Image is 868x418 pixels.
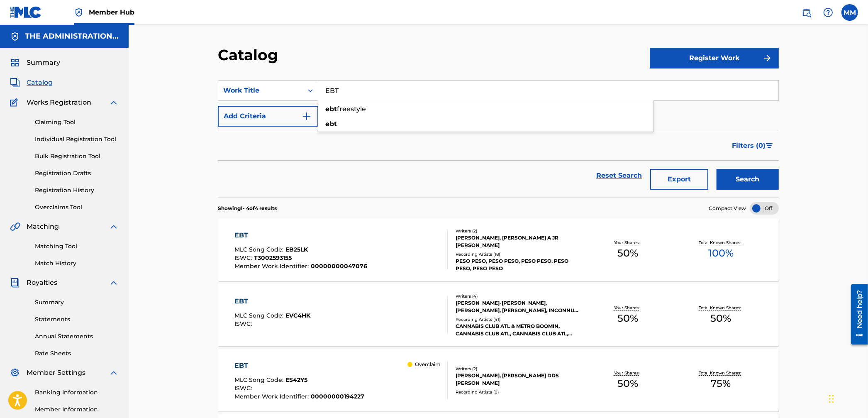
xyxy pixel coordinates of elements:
button: Search [717,169,779,190]
img: Accounts [10,32,20,42]
span: 00000000194227 [311,393,365,400]
p: Total Known Shares: [699,240,743,246]
a: Member Information [35,405,119,414]
span: 50 % [617,311,638,326]
span: MLC Song Code : [235,312,286,319]
span: freestyle [337,105,366,113]
div: EBT [235,361,365,371]
span: MLC Song Code : [235,376,286,384]
a: Overclaims Tool [35,203,119,212]
div: [PERSON_NAME], [PERSON_NAME] DDS [PERSON_NAME] [456,372,581,387]
span: Summary [27,58,60,68]
p: Total Known Shares: [699,305,743,311]
strong: ebt [325,120,337,128]
iframe: Chat Widget [827,378,868,418]
a: EBTMLC Song Code:ES42Y5ISWC:Member Work Identifier:00000000194227 OverclaimWriters (2)[PERSON_NAM... [218,349,779,411]
img: 9d2ae6d4665cec9f34b9.svg [302,111,312,121]
button: Export [650,169,708,190]
a: Reset Search [592,166,646,185]
div: EBT [235,230,368,240]
p: Your Shares: [614,305,641,311]
a: Individual Registration Tool [35,135,119,144]
a: SummarySummary [10,58,60,68]
span: ISWC : [235,320,254,328]
span: Matching [27,222,59,232]
img: Member Settings [10,368,20,378]
img: Royalties [10,278,20,288]
form: Search Form [218,80,779,198]
span: 50 % [617,376,638,391]
iframe: Resource Center [845,281,868,347]
span: Member Work Identifier : [235,262,311,270]
img: filter [766,143,773,148]
p: Showing 1 - 4 of 4 results [218,205,277,212]
div: User Menu [841,4,858,21]
a: EBTMLC Song Code:EB25LKISWC:T3002593155Member Work Identifier:00000000047076Writers (2)[PERSON_NA... [218,219,779,281]
span: 100 % [708,246,734,261]
h2: Catalog [218,46,282,64]
a: Public Search [798,4,815,21]
a: Matching Tool [35,242,119,251]
button: Filters (0) [727,135,779,156]
span: 50 % [617,246,638,261]
a: Match History [35,259,119,268]
img: expand [109,278,119,288]
div: Help [820,4,836,21]
span: 00000000047076 [311,262,368,270]
div: Recording Artists ( 18 ) [456,251,581,257]
p: Overclaim [415,361,441,368]
img: expand [109,222,119,232]
img: help [823,7,833,17]
span: Compact View [709,205,746,212]
img: Works Registration [10,98,21,108]
div: EBT [235,296,311,306]
img: search [802,7,812,17]
a: Summary [35,298,119,307]
span: EB25LK [286,246,308,253]
span: 50 % [711,311,731,326]
span: Member Work Identifier : [235,393,311,400]
div: CANNABIS CLUB ATL & METRO BOOMIN, CANNABIS CLUB ATL, CANNABIS CLUB ATL, CANNABIS CLUB ATL, METRO ... [456,323,581,337]
a: CatalogCatalog [10,78,53,88]
a: Registration Drafts [35,169,119,178]
strong: ebt [325,105,337,113]
div: PESO PESO, PESO PESO, PESO PESO, PESO PESO, PESO PESO [456,257,581,272]
a: Statements [35,315,119,324]
span: ISWC : [235,384,254,392]
p: Your Shares: [614,370,641,376]
a: Annual Statements [35,332,119,341]
span: ISWC : [235,254,254,262]
a: Bulk Registration Tool [35,152,119,161]
button: Register Work [650,48,779,68]
span: EVC4HK [286,312,311,319]
span: 75 % [711,376,731,391]
span: Works Registration [27,98,91,108]
img: expand [109,98,119,108]
div: Recording Artists ( 41 ) [456,316,581,323]
h5: THE ADMINISTRATION MP INC [25,32,119,41]
div: Writers ( 4 ) [456,293,581,299]
div: Recording Artists ( 0 ) [456,389,581,395]
span: Member Settings [27,368,85,378]
div: [PERSON_NAME], [PERSON_NAME] A JR [PERSON_NAME] [456,234,581,249]
img: f7272a7cc735f4ea7f67.svg [762,53,772,63]
div: Writers ( 2 ) [456,228,581,234]
img: expand [109,368,119,378]
span: Royalties [27,278,57,288]
button: Add Criteria [218,106,318,127]
a: Registration History [35,186,119,195]
a: Banking Information [35,388,119,397]
span: MLC Song Code : [235,246,286,253]
div: [PERSON_NAME]-[PERSON_NAME], [PERSON_NAME], [PERSON_NAME], INCONNU COMPOSITEUR AUTEUR [456,299,581,314]
span: Catalog [27,78,53,88]
img: Top Rightsholder [74,7,84,17]
a: Rate Sheets [35,349,119,358]
div: Work Title [223,86,298,95]
a: EBTMLC Song Code:EVC4HKISWC:Writers (4)[PERSON_NAME]-[PERSON_NAME], [PERSON_NAME], [PERSON_NAME],... [218,284,779,346]
p: Total Known Shares: [699,370,743,376]
img: Matching [10,222,20,232]
img: Summary [10,58,20,68]
span: Filters ( 0 ) [732,141,766,151]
